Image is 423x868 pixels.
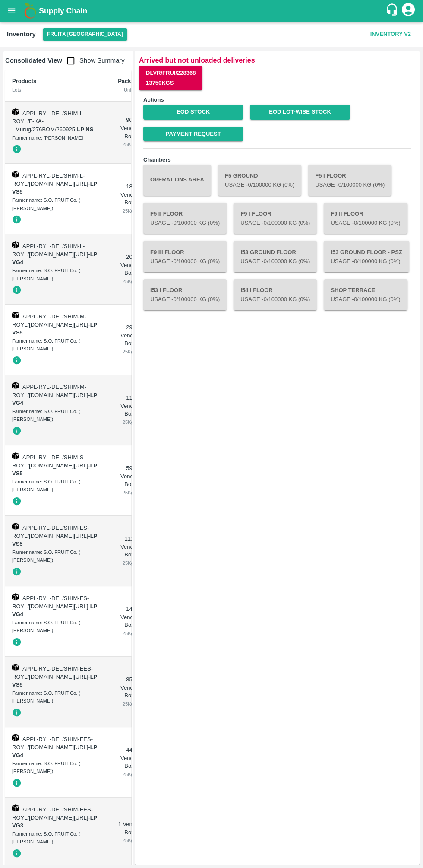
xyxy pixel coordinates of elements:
[2,1,22,21] button: open drawer
[12,134,104,142] div: Farmer name: [PERSON_NAME]
[5,57,62,64] b: Consolidated View
[12,196,104,212] div: Farmer name: S.O. FRUIT Co. ( [PERSON_NAME])
[240,219,310,227] p: Usage - 0 /100000 Kg (0%)
[225,181,294,189] p: Usage - 0 /100000 Kg (0%)
[315,181,385,189] p: Usage - 0 /100000 Kg (0%)
[12,384,88,398] span: APPL-RYL-DEL/SHIM-M-ROYL/[DOMAIN_NAME][URL]
[12,736,93,750] span: APPL-RYL-DEL/SHIM-EES-ROYL/[DOMAIN_NAME][URL]
[139,55,415,66] p: Arrived but not unloaded deliveries
[12,830,104,846] div: Farmer name: S.O. FRUIT Co. ( [PERSON_NAME])
[118,630,141,637] div: 25 Kgs
[12,108,19,115] img: box
[401,2,416,20] div: account of current user
[150,296,220,304] p: Usage - 0 /100000 Kg (0%)
[12,804,19,811] img: box
[118,78,141,84] b: Package
[143,105,243,120] a: EOD Stock
[331,219,400,227] p: Usage - 0 /100000 Kg (0%)
[12,760,104,776] div: Farmer name: S.O. FRUIT Co. ( [PERSON_NAME])
[75,126,93,133] span: -
[234,241,317,272] button: I53 Ground FloorUsage -0/100000 Kg (0%)
[12,619,104,635] div: Farmer name: S.O. FRUIT Co. ( [PERSON_NAME])
[118,605,141,637] div: 14 Vendor Box
[12,452,19,459] img: box
[118,394,141,426] div: 11 Vendor Box
[118,535,141,567] div: 111 Vendor Box
[118,464,141,496] div: 59 Vendor Box
[234,279,317,310] button: I54 I FloorUsage -0/100000 Kg (0%)
[118,86,141,94] div: Units
[240,258,310,266] p: Usage - 0 /100000 Kg (0%)
[331,296,400,304] p: Usage - 0 /100000 Kg (0%)
[12,382,19,389] img: box
[12,86,104,94] div: Lots
[12,243,88,258] span: APPL-RYL-DEL/SHIM-L-ROYL/[DOMAIN_NAME][URL]
[12,454,88,469] span: APPL-RYL-DEL/SHIM-S-ROYL/[DOMAIN_NAME][URL]
[62,57,125,64] span: Show Summary
[12,478,104,494] div: Farmer name: S.O. FRUIT Co. ( [PERSON_NAME])
[118,277,141,285] div: 25 Kgs
[118,418,141,426] div: 25 Kgs
[331,258,402,266] p: Usage - 0 /100000 Kg (0%)
[118,348,141,356] div: 25 Kgs
[118,207,141,215] div: 25 Kgs
[118,253,141,285] div: 20 Vendor Box
[118,140,141,148] div: 25 Kgs
[12,593,19,600] img: box
[12,78,36,84] b: Products
[12,241,19,248] img: box
[324,279,407,310] button: Shop TerraceUsage -0/100000 Kg (0%)
[118,183,141,215] div: 18 Vendor Box
[385,3,401,19] div: customer-support
[12,267,104,283] div: Farmer name: S.O. FRUIT Co. ( [PERSON_NAME])
[22,2,39,19] img: logo
[143,165,211,196] button: Operations Area
[143,96,164,103] b: Actions
[39,5,385,17] a: Supply Chain
[143,241,227,272] button: F9 III FloorUsage -0/100000 Kg (0%)
[234,203,317,234] button: F9 I FloorUsage -0/100000 Kg (0%)
[324,203,407,234] button: F9 II FloorUsage -0/100000 Kg (0%)
[12,110,85,133] span: APPL-RYL-DEL/SHIM-L-ROYL/F-KA-LMurug/276BOM/260925
[43,28,127,41] button: Select DC
[143,279,227,310] button: I53 I FloorUsage -0/100000 Kg (0%)
[324,241,409,272] button: I53 Ground Floor - PSZUsage -0/100000 Kg (0%)
[308,165,391,196] button: F5 I FloorUsage -0/100000 Kg (0%)
[12,313,88,328] span: APPL-RYL-DEL/SHIM-M-ROYL/[DOMAIN_NAME][URL]
[118,559,141,567] div: 25 Kgs
[118,770,141,778] div: 25 Kgs
[12,172,88,187] span: APPL-RYL-DEL/SHIM-L-ROYL/[DOMAIN_NAME][URL]
[143,203,227,234] button: F5 II FloorUsage -0/100000 Kg (0%)
[118,820,141,845] div: 1 Vendor Box
[12,523,19,530] img: box
[12,665,93,680] span: APPL-RYL-DEL/SHIM-EES-ROYL/[DOMAIN_NAME][URL]
[367,27,414,42] button: Inventory V2
[118,116,141,148] div: 90 Vendor Box
[118,836,141,844] div: 25 Kgs
[7,31,36,38] b: Inventory
[240,296,310,304] p: Usage - 0 /100000 Kg (0%)
[12,689,104,705] div: Farmer name: S.O. FRUIT Co. ( [PERSON_NAME])
[12,407,104,423] div: Farmer name: S.O. FRUIT Co. ( [PERSON_NAME])
[12,548,104,564] div: Farmer name: S.O. FRUIT Co. ( [PERSON_NAME])
[12,337,104,353] div: Farmer name: S.O. FRUIT Co. ( [PERSON_NAME])
[12,171,19,178] img: box
[12,734,19,741] img: box
[12,806,93,821] span: APPL-RYL-DEL/SHIM-EES-ROYL/[DOMAIN_NAME][URL]
[218,165,301,196] button: F5 GroundUsage -0/100000 Kg (0%)
[143,127,243,142] a: Payment Request
[12,595,89,610] span: APPL-RYL-DEL/SHIM-ES-ROYL/[DOMAIN_NAME][URL]
[118,746,141,778] div: 44 Vendor Box
[118,324,141,356] div: 29 Vendor Box
[143,156,171,163] b: Chambers
[77,126,93,133] strong: LP NS
[12,312,19,318] img: box
[150,219,220,227] p: Usage - 0 /100000 Kg (0%)
[12,664,19,671] img: box
[39,6,87,15] b: Supply Chain
[150,258,220,266] p: Usage - 0 /100000 Kg (0%)
[118,489,141,496] div: 25 Kgs
[139,66,202,91] button: DLVR/FRUI/22836813750Kgs
[250,105,350,120] a: EOD Lot-wise Stock
[12,525,89,539] span: APPL-RYL-DEL/SHIM-ES-ROYL/[DOMAIN_NAME][URL]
